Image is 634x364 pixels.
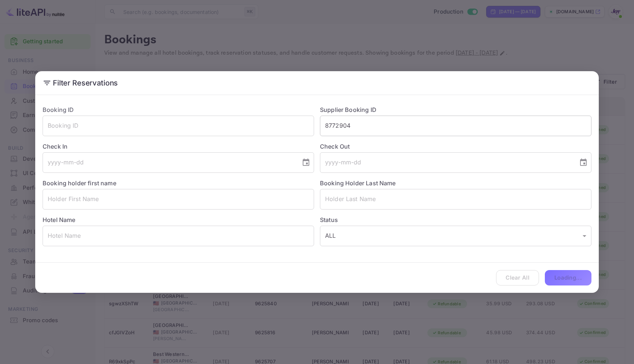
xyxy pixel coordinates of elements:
[320,106,376,113] label: Supplier Booking ID
[43,116,314,136] input: Booking ID
[43,179,116,187] label: Booking holder first name
[35,71,599,95] h2: Filter Reservations
[320,152,573,173] input: yyyy-mm-dd
[320,226,591,246] div: ALL
[320,179,396,187] label: Booking Holder Last Name
[43,152,296,173] input: yyyy-mm-dd
[43,106,74,113] label: Booking ID
[320,142,591,151] label: Check Out
[43,226,314,246] input: Hotel Name
[320,215,591,224] label: Status
[43,189,314,210] input: Holder First Name
[43,142,314,151] label: Check In
[576,155,591,170] button: Choose date
[320,189,591,210] input: Holder Last Name
[299,155,313,170] button: Choose date
[320,116,591,136] input: Supplier Booking ID
[43,216,76,223] label: Hotel Name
